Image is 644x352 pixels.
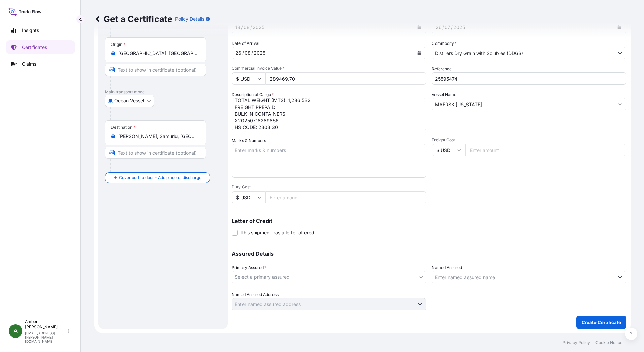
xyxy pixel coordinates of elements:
[13,328,18,334] span: A
[432,91,456,98] label: Vessel Name
[105,172,210,183] button: Cover port to door - Add place of discharge
[6,57,75,71] a: Claims
[118,50,198,57] input: Origin
[105,89,221,95] p: Main transport mode
[576,316,626,329] button: Create Certificate
[414,48,425,58] button: Calendar
[22,44,47,51] p: Certificates
[432,47,614,59] input: Type to search commodity
[235,49,242,57] div: day,
[232,218,626,224] p: Letter of Credit
[232,137,266,144] label: Marks & Numbers
[232,66,426,71] span: Commercial Invoice Value
[244,49,251,57] div: month,
[114,97,144,104] span: Ocean Vessel
[595,340,622,345] a: Cookie Notice
[105,64,206,76] input: Text to appear on certificate
[432,137,626,143] span: Freight Cost
[432,40,457,47] label: Commodity
[562,340,590,345] a: Privacy Policy
[432,98,614,110] input: Type to search vessel name or IMO
[232,298,414,310] input: Named Assured Address
[240,229,317,236] span: This shipment has a letter of credit
[251,49,253,57] div: /
[432,66,452,72] label: Reference
[232,184,426,190] span: Duty Cost
[111,42,126,47] div: Origin
[414,298,426,310] button: Show suggestions
[232,271,426,283] button: Select a primary assured
[25,319,67,330] p: Amber [PERSON_NAME]
[465,144,626,156] input: Enter amount
[175,16,204,22] p: Policy Details
[265,72,426,85] input: Enter amount
[6,24,75,37] a: Insights
[119,174,201,181] span: Cover port to door - Add place of discharge
[432,72,626,85] input: Enter booking reference
[582,319,621,326] p: Create Certificate
[111,125,136,130] div: Destination
[105,95,154,107] button: Select transport
[118,133,198,140] input: Destination
[253,49,266,57] div: year,
[232,91,274,98] label: Description of Cargo
[614,98,626,110] button: Show suggestions
[242,49,244,57] div: /
[265,191,426,203] input: Enter amount
[614,47,626,59] button: Show suggestions
[432,264,462,271] label: Named Assured
[25,331,67,343] p: [EMAIL_ADDRESS][PERSON_NAME][DOMAIN_NAME]
[94,13,172,24] p: Get a Certificate
[105,147,206,159] input: Text to appear on certificate
[235,274,290,281] span: Select a primary assured
[6,40,75,54] a: Certificates
[232,251,626,256] p: Assured Details
[22,61,36,67] p: Claims
[432,271,614,283] input: Assured Name
[232,291,279,298] label: Named Assured Address
[614,271,626,283] button: Show suggestions
[232,264,266,271] span: Primary Assured
[232,40,259,47] span: Date of Arrival
[22,27,39,34] p: Insights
